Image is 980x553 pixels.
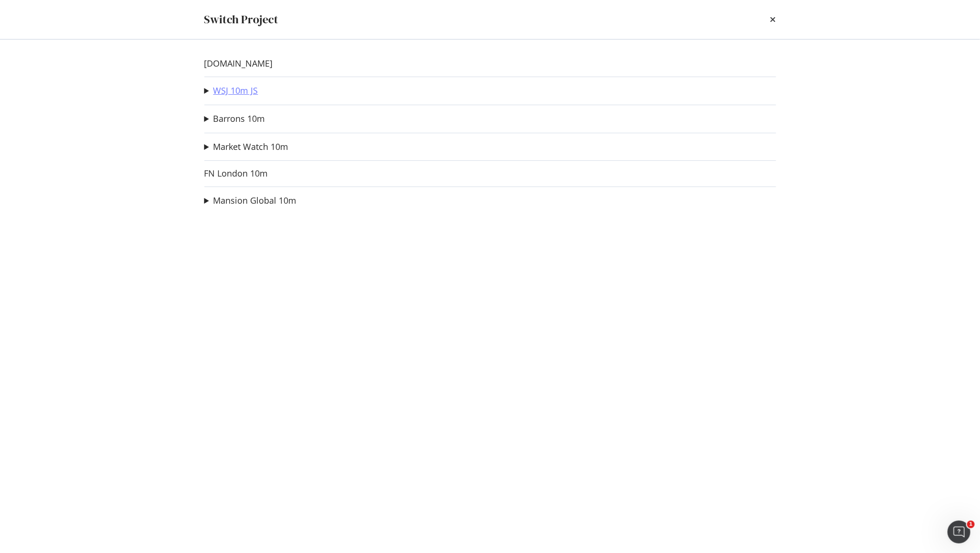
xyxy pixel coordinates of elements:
[204,168,268,178] a: FN London 10m
[204,195,297,207] summary: Mansion Global 10m
[204,85,258,97] summary: WSJ 10m JS
[204,113,265,125] summary: Barrons 10m
[967,521,975,528] span: 1
[204,11,279,28] div: Switch Project
[213,114,265,124] a: Barrons 10m
[770,11,776,28] div: times
[948,521,970,543] iframe: Intercom live chat
[204,141,289,153] summary: Market Watch 10m
[213,86,258,96] a: WSJ 10m JS
[213,142,289,152] a: Market Watch 10m
[213,196,297,206] a: Mansion Global 10m
[204,59,273,69] a: [DOMAIN_NAME]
